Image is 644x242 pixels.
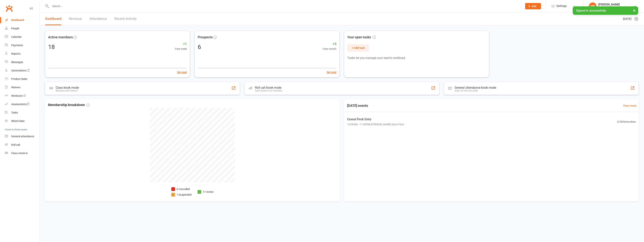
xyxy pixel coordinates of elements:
div: What's New [11,120,25,122]
span: +1 [175,41,187,47]
button: Set goal [177,70,187,74]
a: Reports [5,50,40,58]
div: Roll call [11,143,20,146]
a: Assessments [5,100,40,108]
div: Product Sales [11,77,27,80]
li: 17 Active [198,190,213,194]
span: Membership breakdown [48,102,90,108]
div: 18 [48,44,55,50]
a: Workouts [5,92,40,100]
div: Great for the front desk [455,89,496,92]
a: Attendance [89,12,107,25]
p: Tasks let you manage your team's workload. [347,56,486,60]
a: Waivers [5,83,40,92]
span: Settings [556,2,567,10]
span: Prospects [198,35,213,40]
div: Automations [11,69,26,72]
div: Class check-in [11,152,28,155]
div: Reports [11,52,20,55]
div: Staff check-in for members [255,89,282,92]
a: Class kiosk mode [5,149,40,157]
div: General attendance [11,135,34,138]
div: Calendar [11,35,22,38]
li: 1 Suspended [171,193,192,197]
div: Messages [11,61,23,64]
div: General attendance kiosk mode [455,86,496,89]
h3: [DATE] events [344,102,371,109]
span: Active members [48,35,73,40]
div: People [11,27,19,30]
input: Search... [49,4,520,9]
a: What's New [5,117,40,125]
div: [PERSON_NAME] [598,3,634,6]
div: Assessments [11,103,30,106]
span: Past month [323,47,336,51]
span: Signed in successfully. [576,9,607,12]
span: Your open tasks [347,35,376,40]
span: Past week [175,47,187,51]
a: Roll call [5,141,40,149]
div: Members self check-in [56,89,79,92]
a: General attendance kiosk mode [5,132,40,141]
a: Payments [5,41,40,50]
span: Casual Pack Entry [347,117,404,122]
div: Class kiosk mode [56,86,79,89]
a: Clubworx [4,4,14,13]
a: Revenue [69,12,82,25]
a: People [5,24,40,33]
button: × [631,6,638,14]
span: 0 / 300 attendees [617,120,636,124]
div: ZNTH Rehab & Training Centre [598,6,634,10]
button: + Add task [347,44,369,52]
div: 6 [198,44,201,50]
a: Recent Activity [114,12,137,25]
a: Tasks [5,108,40,117]
span: [DATE] [623,17,631,21]
a: Product Sales [5,75,40,83]
a: Dashboard [45,12,61,25]
a: Automations [5,66,40,75]
span: +5 [323,41,336,47]
button: Add [525,3,541,9]
a: Calendar [5,33,40,41]
button: Set goal [327,70,336,74]
a: Messages [5,58,40,66]
div: Payments [11,44,23,47]
div: Workouts [11,94,22,97]
span: 12:00AM - 11:45PM | [PERSON_NAME] | Gym Floor [347,122,404,126]
div: HP [589,2,596,10]
div: Roll call kiosk mode [255,86,282,89]
div: Dashboard [11,19,24,22]
a: Dashboard [5,16,40,24]
div: Tasks [11,111,18,114]
div: Waivers [11,86,20,89]
li: 6 Cancelled [171,187,192,191]
span: Add [532,5,536,8]
a: View more [623,103,637,108]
